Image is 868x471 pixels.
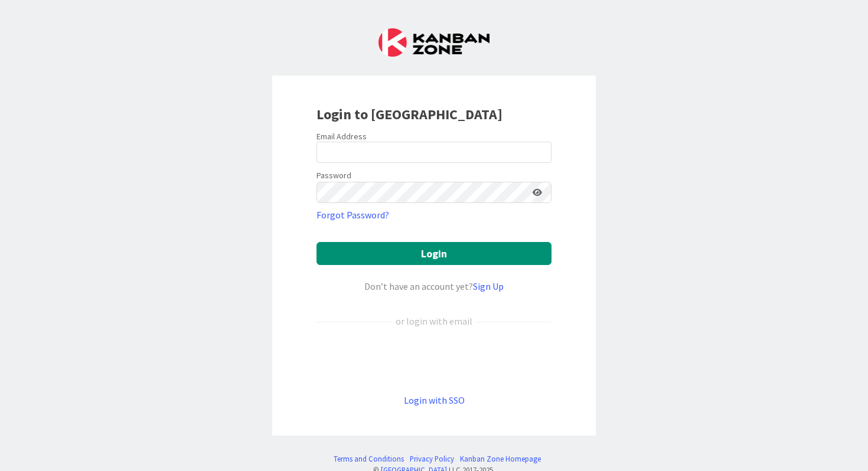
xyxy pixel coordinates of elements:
[393,314,475,328] div: or login with email
[316,169,351,182] label: Password
[473,280,504,292] a: Sign Up
[410,453,454,465] a: Privacy Policy
[316,105,502,123] b: Login to [GEOGRAPHIC_DATA]
[316,242,552,265] button: Login
[378,28,490,57] img: Kanban Zone
[316,279,552,293] div: Don’t have an account yet?
[404,394,465,406] a: Login with SSO
[316,208,389,222] a: Forgot Password?
[460,453,541,465] a: Kanban Zone Homepage
[334,453,404,465] a: Terms and Conditions
[316,131,367,142] label: Email Address
[311,348,557,374] iframe: Sign in with Google Button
